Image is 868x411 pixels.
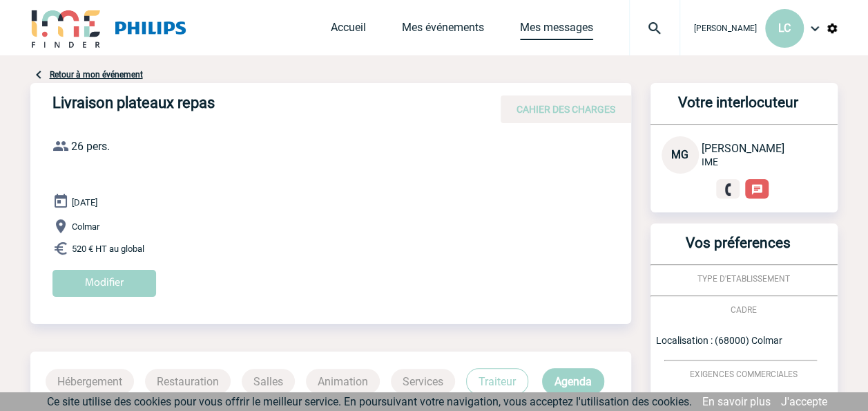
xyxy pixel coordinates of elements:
[517,104,615,115] span: CAHIER DES CHARGES
[671,148,688,161] span: MG
[52,94,467,118] h4: Livraison plateaux repas
[242,369,295,394] p: Salles
[30,8,102,48] img: IME-Finder
[702,156,718,167] span: IME
[731,305,757,315] span: CADRE
[694,24,757,33] span: [PERSON_NAME]
[778,21,791,35] span: LC
[656,94,821,124] h3: Votre interlocuteur
[542,368,604,394] p: Agenda
[72,221,99,232] span: Colmar
[702,395,771,408] a: En savoir plus
[722,183,734,196] img: fixe.png
[466,368,528,394] p: Traiteur
[47,395,692,408] span: Ce site utilise des cookies pour vous offrir le meilleur service. En poursuivant votre navigation...
[391,369,455,394] p: Services
[331,21,366,40] a: Accueil
[520,21,593,40] a: Mes messages
[781,395,827,408] a: J'accepte
[402,21,484,40] a: Mes événements
[72,244,144,254] span: 520 € HT au global
[50,70,143,80] a: Retour à mon événement
[690,369,798,379] span: EXIGENCES COMMERCIALES
[72,197,97,208] span: [DATE]
[145,369,231,394] p: Restauration
[697,274,790,284] span: TYPE D'ETABLISSEMENT
[656,335,782,346] span: Localisation : (68000) Colmar
[71,140,110,153] span: 26 pers.
[306,369,380,394] p: Animation
[702,142,784,155] span: [PERSON_NAME]
[656,235,821,264] h3: Vos préferences
[52,270,156,297] input: Modifier
[46,369,134,394] p: Hébergement
[751,183,763,196] img: chat-24-px-w.png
